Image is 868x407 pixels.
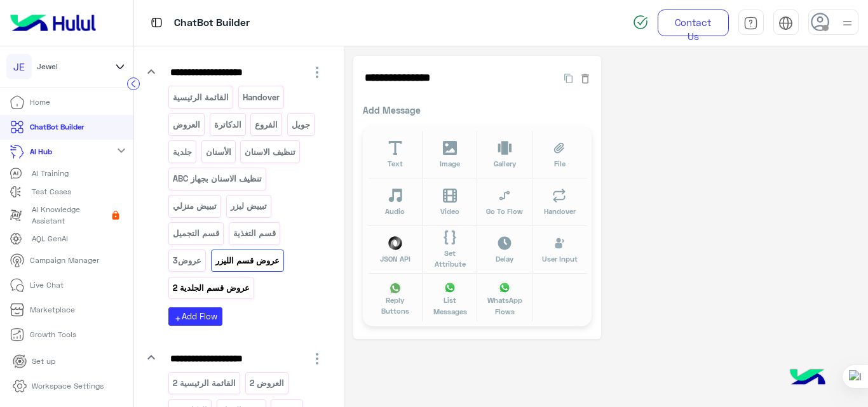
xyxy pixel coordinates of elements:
p: تنظيف الاسنان [244,145,297,159]
span: Reply Buttons [376,295,415,317]
button: Duplicate Flow [558,70,579,85]
p: Home [30,97,50,108]
p: AQL GenAI [32,233,68,244]
button: File [532,131,587,178]
button: Text [368,131,423,178]
p: Marketplace [30,304,75,316]
p: Test Cases [32,186,71,197]
i: add [174,315,182,323]
button: Go To Flow [477,178,532,226]
img: hulul-logo.png [785,356,830,401]
p: الأسنان [205,145,232,159]
p: تبييض منزلي [172,199,218,213]
span: File [554,158,566,169]
div: JE [6,54,32,79]
img: spinner [633,15,648,30]
button: Reply Buttons [368,274,423,321]
button: addAdd Flow [168,307,222,326]
a: Set up [3,349,65,374]
span: Video [440,206,459,217]
span: Image [440,158,460,169]
span: WhatsApp Flows [485,295,525,317]
p: جويل [290,117,311,132]
p: AI Knowledge Assistant [32,204,107,227]
img: tab [778,16,793,30]
p: جلدية [172,145,193,159]
a: Workspace Settings [3,374,114,399]
span: List Messages [430,295,470,317]
p: ChatBot Builder [174,15,250,32]
button: Delay [477,226,532,274]
button: Handover [532,178,587,226]
p: الدكاترة [213,117,242,132]
span: Audio [385,206,405,217]
button: Set Attribute [423,226,477,274]
p: عروض قسم الجلدية 2 [172,281,251,295]
p: تبييض ليزر [229,199,268,213]
i: keyboard_arrow_down [144,350,159,365]
button: Audio [368,178,423,226]
p: القائمة الرئيسية 2 [172,376,237,390]
span: Set Attribute [430,248,470,270]
button: JSON API [368,226,423,274]
button: Video [423,178,477,226]
p: العروض [172,117,201,132]
img: tab [149,15,165,30]
p: Live Chat [30,279,64,291]
a: Contact Us [658,10,728,36]
span: Gallery [494,158,516,169]
p: Growth Tools [30,329,76,340]
span: JSON API [380,253,410,264]
a: tab [738,10,764,36]
img: Logo [5,10,101,36]
span: Jewel [37,61,58,72]
button: WhatsApp Flows [477,274,532,321]
p: Campaign Manager [30,255,99,266]
p: قسم التجميل [172,226,220,241]
button: User Input [532,226,587,274]
p: الفروع [254,117,279,132]
span: User Input [542,253,578,264]
p: Workspace Settings [32,380,104,392]
img: tab [743,16,758,30]
p: AI Hub [30,146,52,157]
span: Handover [544,206,576,217]
i: keyboard_arrow_down [144,64,159,79]
mat-icon: expand_more [114,143,129,158]
button: Delete Flow [579,70,592,85]
p: تنظيف الاسنان بجهاز ABC [172,171,263,186]
p: عروض قسم الليزر [214,253,280,268]
p: عروض3 [172,253,203,268]
p: قسم التغذية [232,226,276,241]
p: Add Message [363,103,592,117]
span: Text [388,158,403,169]
span: Go To Flow [486,206,523,217]
button: Gallery [477,131,532,178]
p: العروض 2 [248,376,285,390]
img: profile [839,15,855,31]
p: ChatBot Builder [30,121,84,133]
p: Handover [241,90,280,105]
span: Delay [496,253,513,264]
button: List Messages [423,274,477,321]
p: القائمة الرئيسية [172,90,230,105]
button: Image [423,131,477,178]
p: AI Training [32,168,69,179]
p: Set up [32,356,55,367]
